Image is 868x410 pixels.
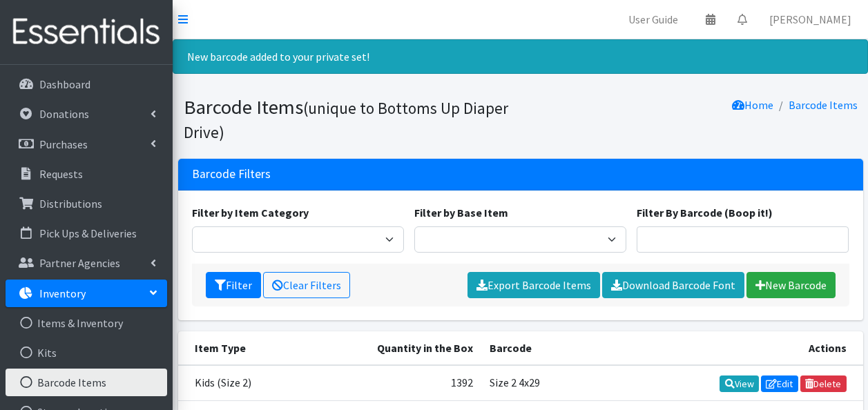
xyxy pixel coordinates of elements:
[467,272,600,298] a: Export Barcode Items
[637,204,773,221] label: Filter By Barcode (Boop it!)
[6,70,167,98] a: Dashboard
[39,137,88,151] p: Purchases
[206,272,261,298] button: Filter
[800,375,847,392] a: Delete
[178,365,344,401] td: Kids (Size 2)
[677,331,863,365] th: Actions
[617,6,689,33] a: User Guide
[6,130,167,158] a: Purchases
[732,98,773,112] a: Home
[6,9,167,55] img: HumanEssentials
[39,197,102,211] p: Distributions
[789,98,858,112] a: Barcode Items
[39,286,86,300] p: Inventory
[184,95,516,143] h1: Barcode Items
[6,160,167,188] a: Requests
[39,77,90,91] p: Dashboard
[720,375,759,392] a: View
[39,167,83,181] p: Requests
[39,226,137,240] p: Pick Ups & Deliveries
[192,204,309,221] label: Filter by Item Category
[39,107,89,121] p: Donations
[6,280,167,307] a: Inventory
[6,309,167,337] a: Items & Inventory
[414,204,508,221] label: Filter by Base Item
[481,331,677,365] th: Barcode
[6,249,167,277] a: Partner Agencies
[481,365,677,401] td: Size 2 4x29
[343,331,481,365] th: Quantity in the Box
[192,167,271,182] h3: Barcode Filters
[758,6,862,33] a: [PERSON_NAME]
[6,339,167,367] a: Kits
[178,331,344,365] th: Item Type
[263,272,350,298] a: Clear Filters
[6,369,167,396] a: Barcode Items
[746,272,836,298] a: New Barcode
[6,100,167,128] a: Donations
[6,190,167,217] a: Distributions
[602,272,744,298] a: Download Barcode Font
[39,256,120,270] p: Partner Agencies
[761,375,798,392] a: Edit
[173,39,868,74] div: New barcode added to your private set!
[6,219,167,247] a: Pick Ups & Deliveries
[184,98,508,142] small: (unique to Bottoms Up Diaper Drive)
[343,365,481,401] td: 1392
